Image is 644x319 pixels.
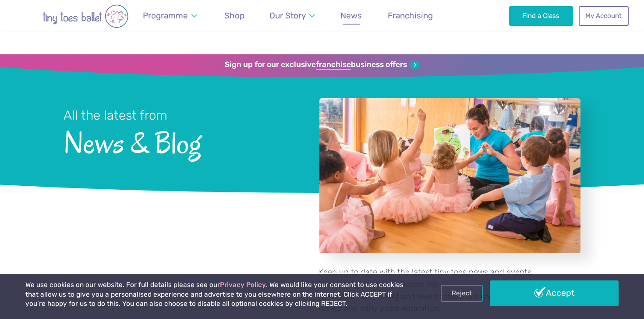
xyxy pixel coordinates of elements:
a: Shop [220,5,248,26]
small: All the latest from [64,108,167,123]
a: Accept [490,280,619,306]
a: News [336,5,366,26]
span: Our Story [269,11,306,21]
a: Programme [138,5,201,26]
a: Our Story [265,5,319,26]
span: Franchising [388,11,433,21]
a: Franchising [383,5,437,26]
a: My Account [579,6,629,25]
a: Find a Class [509,6,573,25]
strong: franchise [316,60,351,70]
p: We use cookies on our website. For full details please see our . We would like your consent to us... [25,280,411,309]
p: Keep up to date with the latest tiny toes news and events here. We have classes across the [GEOGR... [319,266,532,315]
a: Reject [441,285,483,301]
img: tiny toes ballet [15,4,156,28]
span: News [340,11,362,21]
span: Programme [143,11,188,21]
a: Privacy Policy [220,281,266,289]
span: News & Blog [64,124,296,159]
span: Shop [224,11,244,21]
a: Sign up for our exclusivefranchisebusiness offers [225,60,419,70]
